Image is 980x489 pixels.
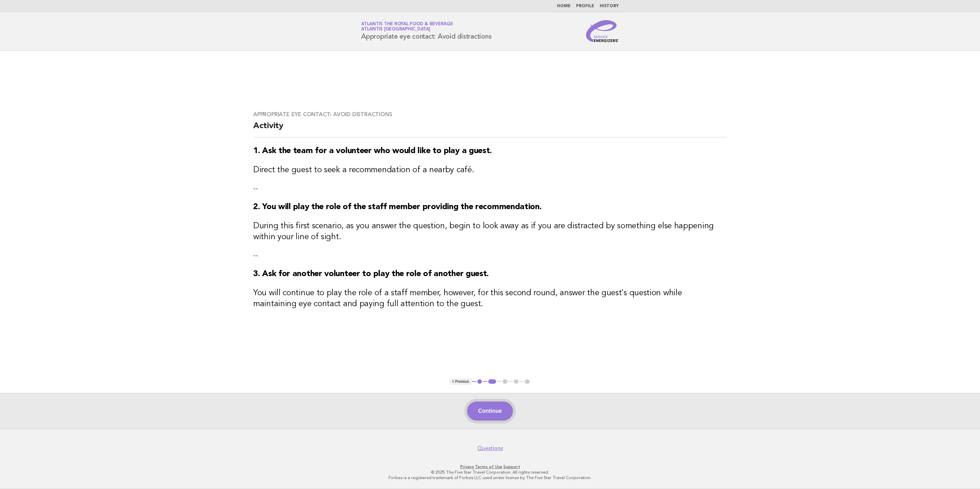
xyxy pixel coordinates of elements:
strong: 2. You will play the role of the staff member providing the recommendation. [253,203,542,211]
h3: Direct the guest to seek a recommendation of a nearby café. [253,165,727,176]
strong: 3. Ask for another volunteer to play the role of another guest. [253,270,489,278]
h1: Appropriate eye contact: Avoid distractions [361,22,491,40]
h3: During this first scenario, as you answer the question, begin to look away as if you are distract... [253,221,727,243]
strong: 1. Ask the team for a volunteer who would like to play a guest. [253,147,492,155]
a: Profile [576,4,594,8]
button: 1 [476,378,483,385]
a: Privacy [460,464,474,469]
button: Continue [467,402,513,421]
a: Home [557,4,571,8]
a: Terms of Use [475,464,502,469]
a: Atlantis the Royal Food & BeverageAtlantis [GEOGRAPHIC_DATA] [361,22,453,31]
span: Atlantis [GEOGRAPHIC_DATA] [361,27,430,32]
h3: Appropriate eye contact: Avoid distractions [253,111,727,118]
button: < Previous [449,378,472,385]
a: Questions [477,445,503,452]
p: -- [253,184,727,193]
button: 2 [487,378,497,385]
h3: You will continue to play the role of a staff member, however, for this second round, answer the ... [253,288,727,310]
p: Forbes is a registered trademark of Forbes LLC used under license by The Five Star Travel Corpora... [281,475,699,480]
a: Support [503,464,520,469]
h2: Activity [253,121,727,137]
a: History [600,4,619,8]
p: -- [253,251,727,260]
img: Service Energizers [586,20,619,42]
p: · · [281,464,699,470]
p: © 2025 The Five Star Travel Corporation. All rights reserved. [281,470,699,475]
